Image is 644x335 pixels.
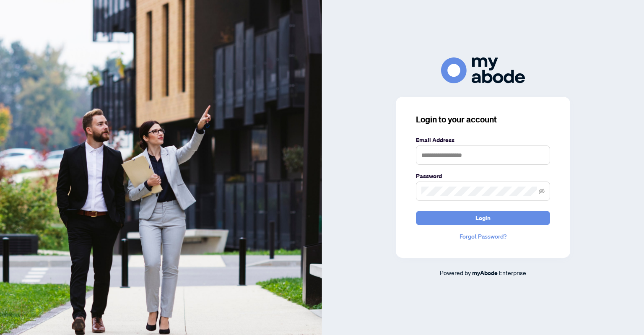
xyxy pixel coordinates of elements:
a: Forgot Password? [416,232,550,241]
span: Powered by [440,269,471,276]
label: Email Address [416,135,550,145]
span: eye-invisible [539,188,545,194]
label: Password [416,171,550,181]
button: Login [416,211,550,225]
span: Login [475,211,491,225]
img: ma-logo [441,57,525,83]
span: Enterprise [499,269,526,276]
a: myAbode [472,268,498,278]
h3: Login to your account [416,114,550,125]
